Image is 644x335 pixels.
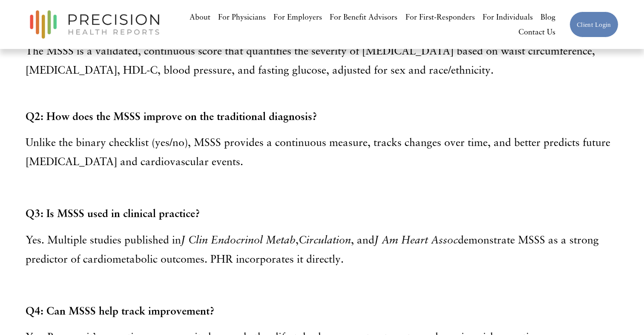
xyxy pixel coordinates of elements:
img: Precision Health Reports [26,6,164,43]
a: Contact Us [518,25,555,40]
strong: Q4: Can MSSS help track improvement? [26,304,214,317]
em: J Clin Endocrinol Metab [181,233,296,246]
iframe: Chat Widget [601,294,644,335]
a: For Benefit Advisors [330,9,397,25]
a: For Employers [273,9,322,25]
p: Yes. Multiple studies published in , , and demonstrate MSSS as a strong predictor of cardiometabo... [26,230,618,269]
p: The MSSS is a validated, continuous score that quantifies the severity of [MEDICAL_DATA] based on... [26,41,618,80]
strong: Q3: Is MSSS used in clinical practice? [26,207,200,220]
a: Blog [540,9,555,25]
em: Circulation [299,233,351,246]
a: Client Login [569,11,618,37]
a: For Individuals [483,9,533,25]
strong: Q2: How does the MSSS improve on the traditional diagnosis? [26,110,317,123]
a: For Physicians [218,9,266,25]
em: J Am Heart Assoc [374,233,458,246]
a: About [190,9,210,25]
p: Unlike the binary checklist (yes/no), MSSS provides a continuous measure, tracks changes over tim... [26,133,618,171]
a: For First-Responders [405,9,475,25]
